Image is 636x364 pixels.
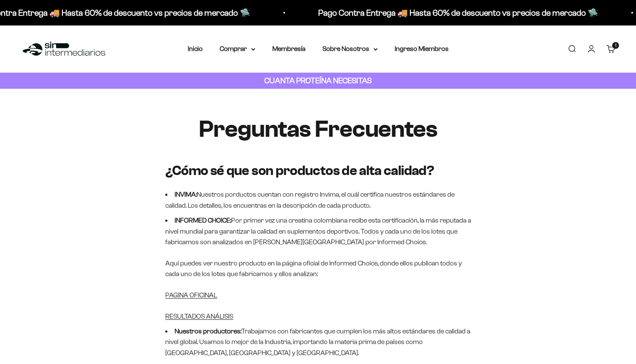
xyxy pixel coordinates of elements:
strong: CUANTA PROTEÍNA NECESITAS [264,76,372,85]
h3: ¿Cómo sé que son productos de alta calidad? [165,163,471,179]
a: RESULTADOS ANÁLISIS [165,313,233,320]
li: Nuestros porductos cuentan con registro Invima, el cuál certifica nuestros estándares de calidad.... [165,189,471,211]
p: Aquí puedes ver nuestro producto en la página oficial de Informed Choice, donde ellos publican to... [165,258,471,279]
p: Pago Contra Entrega 🚚 Hasta 60% de descuento vs precios de mercado 🛸 [294,6,574,20]
a: PAGINA OFICINAL [165,291,217,299]
li: Trabajamos con fabricantes que cumplen los más altos estándares de calidad a nivel global. Usamos... [165,326,471,358]
a: Inicio [188,45,203,52]
h1: Preguntas Frecuentes [165,116,471,142]
a: Membresía [272,45,305,52]
summary: Comprar [220,43,255,54]
summary: Sobre Nosotros [322,43,378,54]
a: Ingreso Miembros [395,45,449,52]
strong: INFORMED CHOICE: [175,217,231,224]
strong: INVIMA: [175,191,197,198]
li: Por primer vez una creatina colombiana recibe esta certificación, la más reputada a nivel mundial... [165,215,471,322]
strong: Nuestros productores: [175,327,241,335]
span: 1 [615,43,616,48]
